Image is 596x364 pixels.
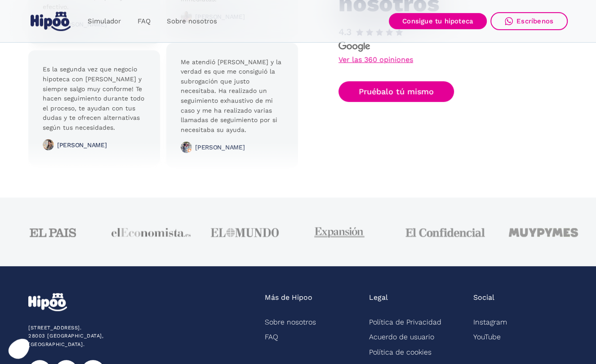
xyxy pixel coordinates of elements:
div: Social [473,293,494,303]
a: Política de cookies [369,345,431,360]
div: [STREET_ADDRESS]. 28003 [GEOGRAPHIC_DATA], [GEOGRAPHIC_DATA]. [28,324,159,349]
a: Política de Privacidad [369,315,441,329]
a: home [28,8,72,35]
a: Simulador [80,13,129,30]
a: YouTube [473,329,501,344]
a: Sobre nosotros [158,13,225,30]
a: FAQ [265,329,278,344]
a: Acuerdo de usuario [369,329,434,344]
a: FAQ [129,13,158,30]
div: Escríbenos [516,17,553,25]
a: Instagram [473,315,507,329]
a: Ver las 360 opiniones [338,56,413,63]
a: Escríbenos [490,12,568,30]
a: Pruébalo tú mismo [338,81,454,102]
div: Legal [369,293,388,303]
div: Más de Hipoo [265,293,312,303]
a: Consigue tu hipoteca [389,13,487,29]
a: Sobre nosotros [265,315,316,329]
